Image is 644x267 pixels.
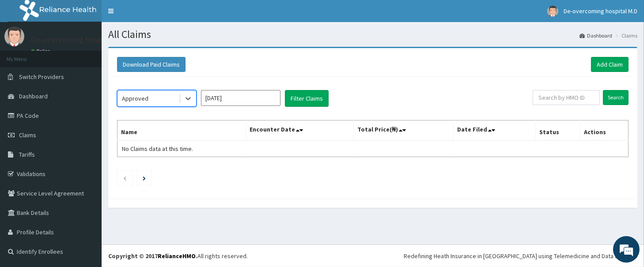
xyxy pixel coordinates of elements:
[117,57,186,72] button: Download Paid Claims
[117,120,246,141] th: Name
[143,174,146,182] a: Next page
[108,252,197,260] strong: Copyright © 2017 .
[536,120,580,141] th: Status
[201,90,280,106] input: Select Month and Year
[122,94,148,103] div: Approved
[158,252,196,260] a: RelianceHMO
[547,6,558,17] img: User Image
[564,7,637,15] span: De-overcoming hospital M.D
[31,48,52,54] a: Online
[19,131,36,139] span: Claims
[246,120,354,141] th: Encounter Date
[613,32,637,39] li: Claims
[603,90,629,105] input: Search
[108,29,637,40] h1: All Claims
[453,120,536,141] th: Date Filed
[580,120,629,141] th: Actions
[19,92,48,100] span: Dashboard
[4,26,24,46] img: User Image
[19,73,64,81] span: Switch Providers
[580,32,612,39] a: Dashboard
[102,244,644,267] footer: All rights reserved.
[591,57,629,72] a: Add Claim
[354,120,454,141] th: Total Price(₦)
[31,36,127,44] p: De-overcoming hospital M.D
[19,150,35,158] span: Tariffs
[533,90,600,105] input: Search by HMO ID
[285,90,329,107] button: Filter Claims
[123,174,127,182] a: Previous page
[122,145,193,153] span: No Claims data at this time.
[404,252,637,260] div: Redefining Heath Insurance in [GEOGRAPHIC_DATA] using Telemedicine and Data Science!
